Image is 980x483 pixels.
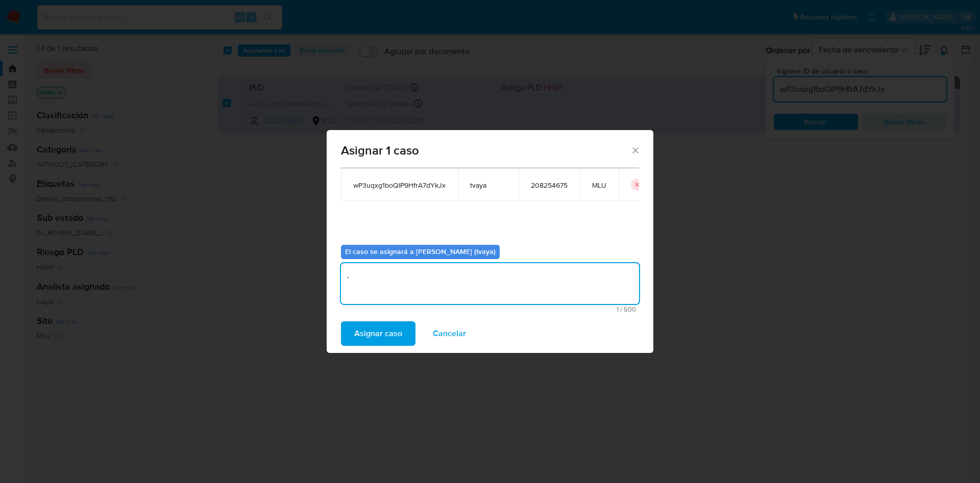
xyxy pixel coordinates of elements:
[420,321,479,346] button: Cancelar
[341,263,639,304] textarea: .
[327,130,653,353] div: assign-modal
[353,181,446,190] span: wP3uqxg1boQIP9HfrA7dYkJx
[531,181,568,190] span: 208254675
[592,181,606,190] span: MLU
[433,322,466,345] span: Cancelar
[631,179,643,191] button: icon-button
[470,181,506,190] span: tvaya
[345,246,496,257] b: El caso se asignará a [PERSON_NAME] (tvaya)
[630,145,640,155] button: Cerrar ventana
[341,321,415,346] button: Asignar caso
[354,322,402,345] span: Asignar caso
[341,144,630,157] span: Asignar 1 caso
[344,306,636,313] span: Máximo 500 caracteres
